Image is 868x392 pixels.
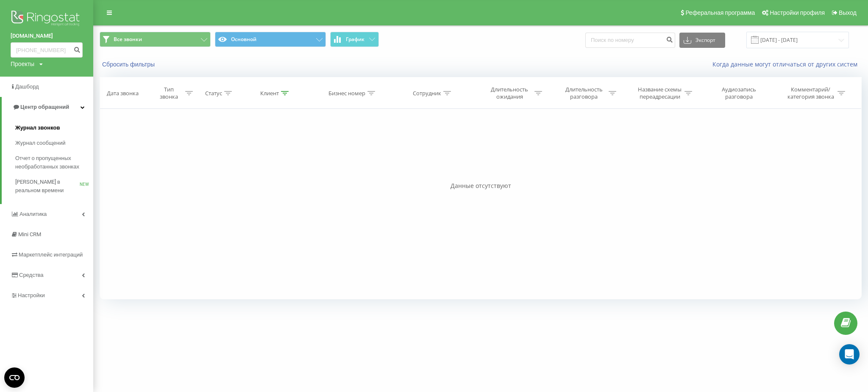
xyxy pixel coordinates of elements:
a: Центр обращений [2,97,93,117]
a: Отчет о пропущенных необработанных звонках [15,151,93,174]
div: Проекты [11,60,34,68]
div: Статус [205,90,222,97]
button: Open CMP widget [4,367,25,388]
a: Журнал сообщений [15,135,93,151]
div: Тип звонка [155,86,183,100]
input: Поиск по номеру [585,33,675,48]
span: Все звонки [114,36,142,43]
div: Название схемы переадресации [637,86,682,100]
div: Данные отсутствуют [100,182,862,190]
div: Аудиозапись разговора [712,86,767,100]
span: Журнал звонков [15,124,60,132]
span: Реферальная программа [685,9,755,16]
a: Журнал звонков [15,120,93,135]
div: Клиент [260,90,279,97]
div: Бизнес номер [328,90,365,97]
span: Выход [839,9,857,16]
span: Отчет о пропущенных необработанных звонках [15,154,89,171]
span: Центр обращений [20,104,69,110]
div: Дата звонка [107,90,139,97]
span: Mini CRM [18,231,41,237]
span: Аналитика [19,211,47,217]
a: [DOMAIN_NAME] [11,32,83,40]
span: [PERSON_NAME] в реальном времени [15,178,80,195]
span: Настройки [18,292,45,298]
div: Open Intercom Messenger [839,344,860,364]
div: Длительность ожидания [487,86,532,100]
div: Сотрудник [413,90,441,97]
span: Средства [19,272,44,278]
a: [PERSON_NAME] в реальном времениNEW [15,174,93,198]
button: Экспорт [679,33,725,48]
button: График [330,32,379,47]
span: Настройки профиля [770,9,825,16]
button: Сбросить фильтры [100,61,159,68]
input: Поиск по номеру [11,42,83,58]
div: Длительность разговора [561,86,606,100]
span: Дашборд [15,83,39,90]
a: Когда данные могут отличаться от других систем [712,60,862,68]
span: Маркетплейс интеграций [19,251,83,258]
span: График [346,36,364,42]
img: Ringostat logo [11,8,83,30]
button: Основной [215,32,326,47]
div: Комментарий/категория звонка [786,86,835,100]
span: Журнал сообщений [15,139,65,147]
button: Все звонки [100,32,211,47]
